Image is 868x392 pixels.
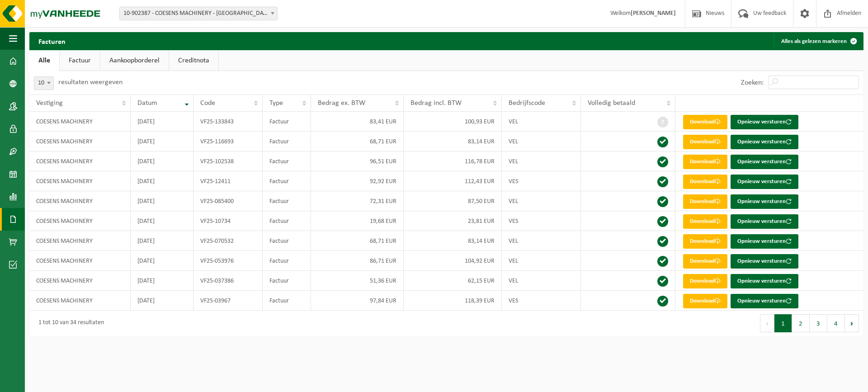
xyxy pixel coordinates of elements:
button: Next [845,314,859,332]
td: 100,93 EUR [404,112,502,132]
button: Opnieuw versturen [731,254,798,269]
td: Factuur [263,191,311,211]
a: Download [683,274,727,288]
h2: Facturen [29,32,75,50]
td: 96,51 EUR [311,151,404,171]
td: Factuur [263,231,311,251]
button: Opnieuw versturen [731,194,798,209]
a: Download [683,214,727,229]
td: VEL [502,251,581,271]
td: 19,68 EUR [311,211,404,231]
td: 118,39 EUR [404,291,502,311]
td: 92,92 EUR [311,171,404,191]
td: VF25-133843 [193,112,263,132]
td: COESENS MACHINERY [29,191,131,211]
a: Download [683,135,727,149]
button: Previous [760,314,774,332]
td: COESENS MACHINERY [29,291,131,311]
a: Download [683,115,727,129]
a: Download [683,175,727,189]
button: 4 [827,314,845,332]
td: VF25-102538 [193,151,263,171]
strong: [PERSON_NAME] [631,10,676,17]
a: Download [683,194,727,209]
td: [DATE] [131,132,193,151]
td: VES [502,291,581,311]
button: Opnieuw versturen [731,274,798,288]
div: 1 tot 10 van 34 resultaten [34,315,104,331]
td: 86,71 EUR [311,251,404,271]
span: Datum [137,99,157,107]
button: 1 [774,314,792,332]
td: 62,15 EUR [404,271,502,291]
button: Opnieuw versturen [731,294,798,308]
button: Alles als gelezen markeren [774,32,863,50]
td: COESENS MACHINERY [29,112,131,132]
td: VES [502,171,581,191]
td: VF25-085400 [193,191,263,211]
td: VEL [502,151,581,171]
td: [DATE] [131,231,193,251]
td: [DATE] [131,191,193,211]
button: 2 [792,314,810,332]
td: VES [502,211,581,231]
span: Type [269,99,283,107]
td: COESENS MACHINERY [29,151,131,171]
a: Aankoopborderel [100,50,169,71]
td: COESENS MACHINERY [29,231,131,251]
td: [DATE] [131,291,193,311]
td: VEL [502,231,581,251]
span: 10 [34,76,54,90]
td: 51,36 EUR [311,271,404,291]
button: Opnieuw versturen [731,234,798,249]
td: [DATE] [131,171,193,191]
button: Opnieuw versturen [731,135,798,149]
td: COESENS MACHINERY [29,132,131,151]
td: Factuur [263,211,311,231]
td: Factuur [263,112,311,132]
td: VF25-116693 [193,132,263,151]
span: Bedrag incl. BTW [410,99,462,107]
td: 83,41 EUR [311,112,404,132]
span: Vestiging [36,99,63,107]
td: VEL [502,132,581,151]
span: Bedrijfscode [509,99,545,107]
td: Factuur [263,171,311,191]
a: Download [683,254,727,269]
button: 3 [810,314,827,332]
td: 83,14 EUR [404,231,502,251]
td: Factuur [263,132,311,151]
td: 83,14 EUR [404,132,502,151]
span: 10-902387 - COESENS MACHINERY - GERAARDSBERGEN [119,7,278,20]
td: [DATE] [131,151,193,171]
td: 104,92 EUR [404,251,502,271]
button: Opnieuw versturen [731,214,798,229]
td: Factuur [263,251,311,271]
span: Volledig betaald [588,99,635,107]
a: Download [683,234,727,249]
td: 68,71 EUR [311,132,404,151]
button: Opnieuw versturen [731,115,798,129]
td: 87,50 EUR [404,191,502,211]
td: [DATE] [131,251,193,271]
td: COESENS MACHINERY [29,171,131,191]
td: VF25-12411 [193,171,263,191]
td: VF25-053976 [193,251,263,271]
td: Factuur [263,291,311,311]
td: 97,84 EUR [311,291,404,311]
td: VEL [502,271,581,291]
td: VF25-037386 [193,271,263,291]
span: 10 [34,77,53,90]
td: 112,43 EUR [404,171,502,191]
span: Bedrag ex. BTW [318,99,365,107]
label: Zoeken: [741,79,764,86]
td: Factuur [263,271,311,291]
td: [DATE] [131,271,193,291]
td: VF25-10734 [193,211,263,231]
td: 68,71 EUR [311,231,404,251]
td: Factuur [263,151,311,171]
td: COESENS MACHINERY [29,211,131,231]
span: 10-902387 - COESENS MACHINERY - GERAARDSBERGEN [120,7,277,20]
label: resultaten weergeven [58,79,123,86]
span: Code [200,99,215,107]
